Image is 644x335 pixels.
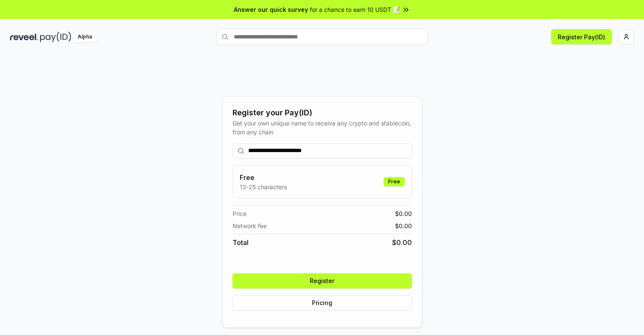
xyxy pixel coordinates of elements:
[233,209,246,218] span: Price
[233,273,412,289] button: Register
[395,209,412,218] span: $ 0.00
[551,29,612,44] button: Register Pay(ID)
[233,107,412,119] div: Register your Pay(ID)
[240,172,287,182] h3: Free
[384,177,405,186] div: Free
[310,5,400,14] span: for a chance to earn 10 USDT 📝
[234,5,308,14] span: Answer our quick survey
[233,119,412,136] div: Get your own unique name to receive any crypto and stablecoin, from any chain
[73,32,97,42] div: Alpha
[395,221,412,230] span: $ 0.00
[10,32,38,42] img: reveel_dark
[240,182,287,191] p: 13-25 characters
[233,295,412,310] button: Pricing
[233,221,267,230] span: Network fee
[392,237,412,248] span: $ 0.00
[233,237,249,248] span: Total
[40,32,71,42] img: pay_id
